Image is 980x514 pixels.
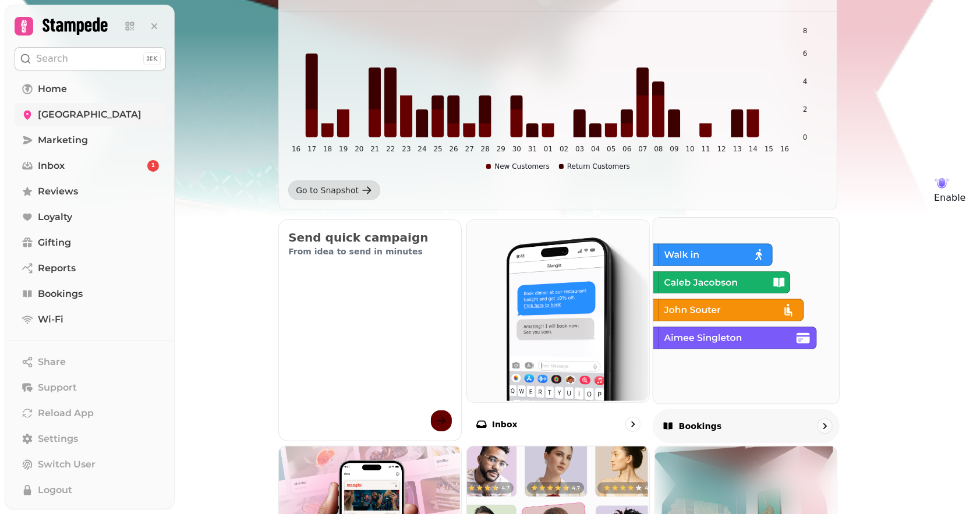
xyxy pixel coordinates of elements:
tspan: 31 [528,145,537,153]
a: Bookings [15,282,166,306]
a: InboxInbox [466,219,650,441]
div: ⌘K [143,52,161,65]
span: Bookings [38,287,83,301]
tspan: 16 [292,145,300,153]
span: Logout [38,483,72,497]
tspan: 23 [402,145,411,153]
img: Bookings [652,217,837,402]
tspan: 27 [465,145,474,153]
button: Switch User [15,453,166,476]
a: Reports [15,257,166,280]
button: Reload App [15,402,166,425]
span: [GEOGRAPHIC_DATA] [38,108,141,122]
tspan: 15 [765,145,773,153]
tspan: 10 [686,145,695,153]
tspan: 2 [803,105,808,114]
span: Home [38,82,67,96]
a: [GEOGRAPHIC_DATA] [15,103,166,126]
tspan: 16 [780,145,789,153]
tspan: 22 [386,145,395,153]
button: Logout [15,478,166,502]
div: Return Customers [559,162,630,171]
svg: go to [627,419,639,430]
button: Share [15,350,166,374]
tspan: 20 [355,145,363,153]
tspan: 24 [418,145,427,153]
span: 1 [151,162,155,170]
div: Go to Snapshot [296,185,359,196]
span: Inbox [38,159,65,173]
tspan: 11 [702,145,710,153]
tspan: 12 [717,145,726,153]
tspan: 01 [544,145,553,153]
p: Inbox [492,419,518,430]
a: Loyalty [15,205,166,229]
a: Home [15,77,166,101]
p: From idea to send in minutes [288,246,452,257]
tspan: 19 [339,145,348,153]
p: Search [36,52,68,66]
tspan: 14 [749,145,758,153]
span: Support [38,381,77,395]
div: Enable [934,175,980,205]
tspan: 02 [560,145,568,153]
tspan: 26 [450,145,458,153]
a: Gifting [15,231,166,254]
a: Marketing [15,129,166,152]
tspan: 03 [575,145,584,153]
tspan: 18 [323,145,332,153]
img: Inbox [466,219,648,401]
h2: Send quick campaign [288,229,452,246]
span: Gifting [38,236,71,250]
tspan: 25 [434,145,443,153]
tspan: 06 [622,145,631,153]
span: Reports [38,261,76,275]
span: Wi-Fi [38,313,63,327]
a: Go to Snapshot [288,180,380,200]
tspan: 30 [512,145,521,153]
tspan: 0 [803,133,808,141]
span: Reviews [38,185,78,198]
tspan: 8 [803,27,808,35]
a: Settings [15,427,166,451]
tspan: 04 [591,145,600,153]
span: Settings [38,432,78,446]
p: Bookings [678,420,721,432]
div: New Customers [486,162,550,171]
svg: go to [819,420,830,432]
tspan: 28 [481,145,490,153]
tspan: 09 [670,145,679,153]
tspan: 6 [803,49,808,58]
a: Reviews [15,180,166,203]
tspan: 21 [370,145,379,153]
tspan: 29 [497,145,505,153]
button: Search⌘K [15,47,166,70]
button: Send quick campaignFrom idea to send in minutes [278,219,462,441]
tspan: 17 [307,145,316,153]
span: Share [38,355,66,369]
span: Marketing [38,133,88,147]
tspan: 08 [654,145,663,153]
span: Loyalty [38,210,72,224]
tspan: 4 [803,77,808,86]
a: BookingsBookings [652,217,839,443]
tspan: 07 [639,145,648,153]
tspan: 13 [733,145,742,153]
a: Wi-Fi [15,308,166,331]
span: Reload App [38,406,94,420]
a: Inbox1 [15,154,166,178]
button: Support [15,376,166,399]
span: Switch User [38,458,95,472]
tspan: 05 [607,145,615,153]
